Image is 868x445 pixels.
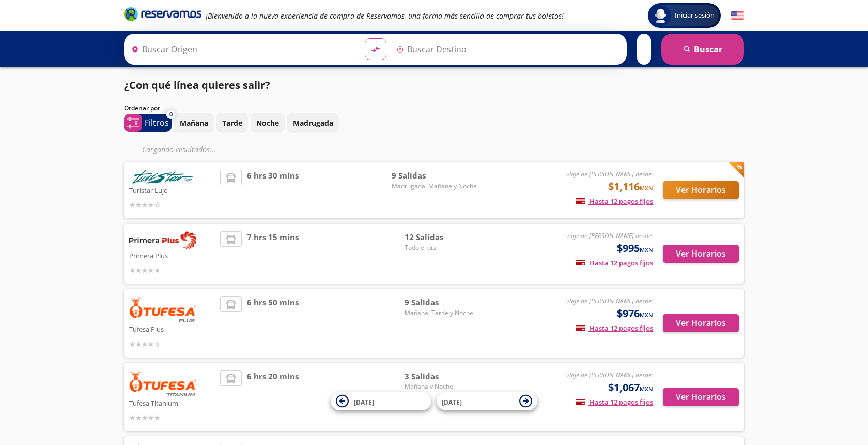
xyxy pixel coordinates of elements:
[222,117,242,128] p: Tarde
[129,170,196,184] img: Turistar Lujo
[576,323,653,333] span: Hasta 12 pagos fijos
[129,396,215,409] p: Tufesa Titanium
[663,245,739,263] button: Ver Horarios
[247,296,299,350] span: 6 hrs 50 mins
[124,78,270,93] p: ¿Con qué línea quieres salir?
[576,197,653,206] span: Hasta 12 pagos fijos
[129,296,196,322] img: Tufesa Plus
[129,184,215,196] p: Turistar Lujo
[576,258,653,268] span: Hasta 12 pagos fijos
[640,184,653,192] small: MXN
[663,181,739,199] button: Ver Horarios
[671,10,719,21] span: Iniciar sesión
[405,231,477,243] span: 12 Salidas
[256,117,279,128] p: Noche
[392,170,477,182] span: 9 Salidas
[392,36,622,62] input: Buscar Destino
[142,144,216,154] em: Cargando resultados ...
[405,370,477,382] span: 3 Salidas
[663,314,739,332] button: Ver Horarios
[129,370,196,396] img: Tufesa Titanium
[180,117,208,128] p: Mañana
[640,246,653,254] small: MXN
[566,370,653,379] em: viaje de [PERSON_NAME] desde:
[124,103,160,113] p: Ordenar por
[566,170,653,179] em: viaje de [PERSON_NAME] desde:
[287,113,339,133] button: Madrugada
[129,231,196,249] img: Primera Plus
[354,397,374,406] span: [DATE]
[663,388,739,406] button: Ver Horarios
[405,308,477,318] span: Mañana, Tarde y Noche
[124,6,202,22] i: Brand Logo
[392,182,477,191] span: Madrugada, Mañana y Noche
[576,397,653,407] span: Hasta 12 pagos fijos
[442,397,462,406] span: [DATE]
[129,249,215,261] p: Primera Plus
[169,110,173,119] span: 0
[437,392,537,410] button: [DATE]
[247,231,299,276] span: 7 hrs 15 mins
[640,311,653,319] small: MXN
[124,6,202,25] a: Brand Logo
[640,385,653,393] small: MXN
[127,36,357,62] input: Buscar Origen
[405,382,477,391] span: Mañana y Noche
[731,9,744,22] button: English
[247,370,299,424] span: 6 hrs 20 mins
[405,243,477,253] span: Todo el día
[251,113,285,133] button: Noche
[608,380,653,395] span: $1,067
[293,117,333,128] p: Madrugada
[247,170,299,211] span: 6 hrs 30 mins
[617,241,653,256] span: $995
[124,114,172,132] button: 0Filtros
[129,322,215,335] p: Tufesa Plus
[566,296,653,305] em: viaje de [PERSON_NAME] desde:
[145,116,169,129] p: Filtros
[617,306,653,321] span: $976
[174,113,214,133] button: Mañana
[608,179,653,195] span: $1,116
[405,296,477,308] span: 9 Salidas
[566,231,653,240] em: viaje de [PERSON_NAME] desde:
[206,11,564,21] em: ¡Bienvenido a la nueva experiencia de compra de Reservamos, una forma más sencilla de comprar tus...
[331,392,431,410] button: [DATE]
[661,34,744,65] button: Buscar
[216,113,248,133] button: Tarde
